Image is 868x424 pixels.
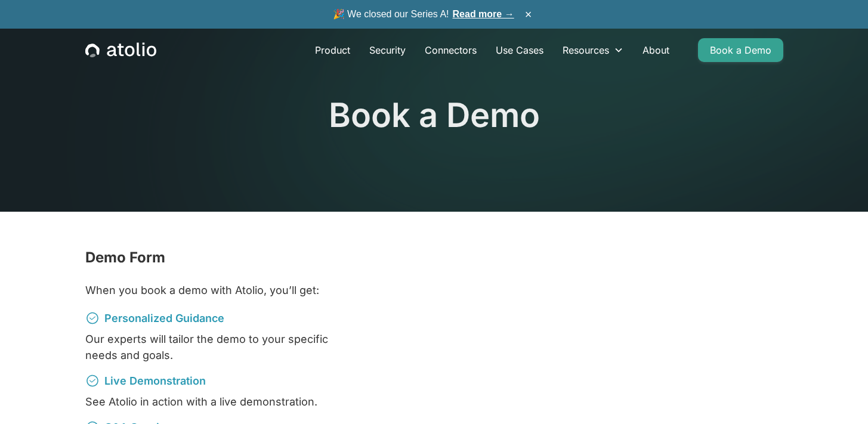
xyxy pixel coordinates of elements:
p: Our experts will tailor the demo to your specific needs and goals. [85,331,359,363]
p: See Atolio in action with a live demonstration. [85,394,359,410]
button: × [521,8,536,21]
p: When you book a demo with Atolio, you’ll get: [85,282,359,298]
a: Use Cases [486,38,553,62]
a: Read more → [453,9,514,19]
p: Live Demonstration [104,373,206,389]
strong: Demo Form [85,249,165,266]
a: Product [305,38,360,62]
a: Security [360,38,415,62]
a: Book a Demo [698,38,783,62]
div: Resources [553,38,633,62]
a: home [85,42,156,58]
span: 🎉 We closed our Series A! [333,7,514,21]
p: Personalized Guidance [104,310,224,326]
a: Connectors [415,38,486,62]
a: About [633,38,679,62]
h1: Book a Demo [85,95,783,135]
div: Resources [563,43,609,57]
